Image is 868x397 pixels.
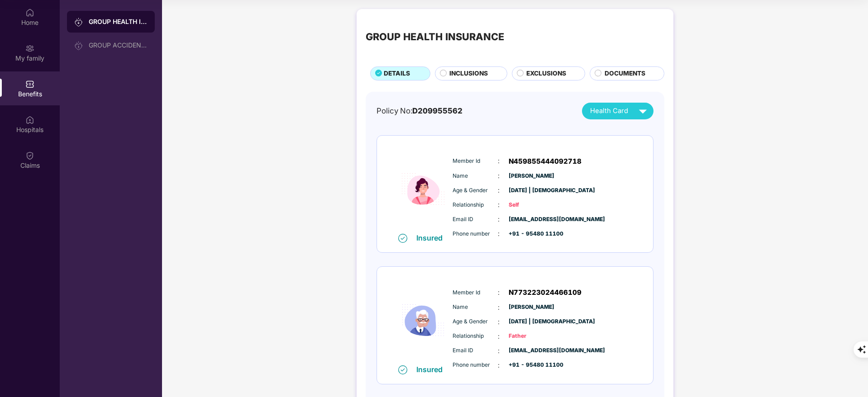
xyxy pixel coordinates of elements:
[25,8,34,17] img: svg+xml;base64,PHN2ZyBpZD0iSG9tZSIgeG1sbnM9Imh0dHA6Ly93d3cudzMub3JnLzIwMDAvc3ZnIiB3aWR0aD0iMjAiIG...
[590,106,628,116] span: Health Card
[366,29,504,44] div: GROUP HEALTH INSURANCE
[509,201,554,209] span: Self
[509,156,582,167] span: N459855444092718
[398,365,407,374] img: svg+xml;base64,PHN2ZyB4bWxucz0iaHR0cDovL3d3dy53My5vcmcvMjAwMC9zdmciIHdpZHRoPSIxNiIgaGVpZ2h0PSIxNi...
[498,360,500,370] span: :
[582,103,653,119] button: Health Card
[509,317,554,326] span: [DATE] | [DEMOGRAPHIC_DATA]
[509,303,554,312] span: [PERSON_NAME]
[509,172,554,180] span: [PERSON_NAME]
[498,317,500,327] span: :
[416,233,448,242] div: Insured
[25,151,34,160] img: svg+xml;base64,PHN2ZyBpZD0iQ2xhaW0iIHhtbG5zPSJodHRwOi8vd3d3LnczLm9yZy8yMDAwL3N2ZyIgd2lkdGg9IjIwIi...
[498,346,500,356] span: :
[384,69,410,79] span: DETAILS
[453,201,498,209] span: Relationship
[498,288,500,298] span: :
[498,302,500,312] span: :
[509,346,554,355] span: [EMAIL_ADDRESS][DOMAIN_NAME]
[509,186,554,195] span: [DATE] | [DEMOGRAPHIC_DATA]
[412,106,463,115] span: D209955562
[25,44,34,53] img: svg+xml;base64,PHN2ZyB3aWR0aD0iMjAiIGhlaWdodD0iMjAiIHZpZXdCb3g9IjAgMCAyMCAyMCIgZmlsbD0ibm9uZSIgeG...
[498,229,500,239] span: :
[74,18,83,27] img: svg+xml;base64,PHN2ZyB3aWR0aD0iMjAiIGhlaWdodD0iMjAiIHZpZXdCb3g9IjAgMCAyMCAyMCIgZmlsbD0ibm9uZSIgeG...
[453,230,498,238] span: Phone number
[509,230,554,238] span: +91 - 95480 11100
[89,42,148,49] div: GROUP ACCIDENTAL INSURANCE
[453,288,498,297] span: Member Id
[605,69,645,79] span: DOCUMENTS
[453,332,498,340] span: Relationship
[498,200,500,210] span: :
[498,171,500,181] span: :
[396,145,450,233] img: icon
[453,361,498,369] span: Phone number
[453,346,498,355] span: Email ID
[509,287,582,298] span: N773223024466109
[509,332,554,340] span: Father
[453,157,498,165] span: Member Id
[498,156,500,166] span: :
[377,105,463,117] div: Policy No:
[498,214,500,224] span: :
[498,185,500,195] span: :
[509,215,554,224] span: [EMAIL_ADDRESS][DOMAIN_NAME]
[74,41,83,50] img: svg+xml;base64,PHN2ZyB3aWR0aD0iMjAiIGhlaWdodD0iMjAiIHZpZXdCb3g9IjAgMCAyMCAyMCIgZmlsbD0ibm9uZSIgeG...
[398,234,407,243] img: svg+xml;base64,PHN2ZyB4bWxucz0iaHR0cDovL3d3dy53My5vcmcvMjAwMC9zdmciIHdpZHRoPSIxNiIgaGVpZ2h0PSIxNi...
[453,303,498,312] span: Name
[89,17,148,26] div: GROUP HEALTH INSURANCE
[526,69,566,79] span: EXCLUSIONS
[509,361,554,369] span: +91 - 95480 11100
[498,331,500,341] span: :
[416,365,448,374] div: Insured
[25,80,34,89] img: svg+xml;base64,PHN2ZyBpZD0iQmVuZWZpdHMiIHhtbG5zPSJodHRwOi8vd3d3LnczLm9yZy8yMDAwL3N2ZyIgd2lkdGg9Ij...
[396,276,450,364] img: icon
[25,115,34,124] img: svg+xml;base64,PHN2ZyBpZD0iSG9zcGl0YWxzIiB4bWxucz0iaHR0cDovL3d3dy53My5vcmcvMjAwMC9zdmciIHdpZHRoPS...
[453,215,498,224] span: Email ID
[453,317,498,326] span: Age & Gender
[635,103,651,119] img: svg+xml;base64,PHN2ZyB4bWxucz0iaHR0cDovL3d3dy53My5vcmcvMjAwMC9zdmciIHZpZXdCb3g9IjAgMCAyNCAyNCIgd2...
[449,69,488,79] span: INCLUSIONS
[453,186,498,195] span: Age & Gender
[453,172,498,180] span: Name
